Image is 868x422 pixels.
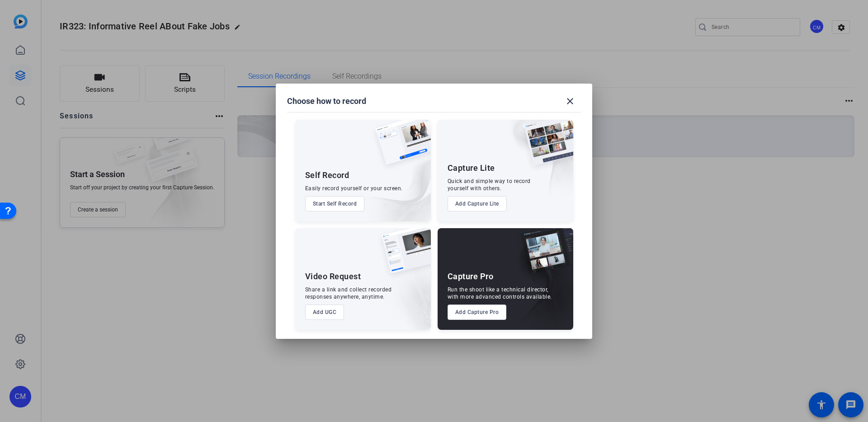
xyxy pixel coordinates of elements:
button: Add Capture Lite [448,196,507,211]
div: Quick and simple way to record yourself with others. [448,178,531,192]
img: embarkstudio-capture-lite.png [492,120,573,210]
div: Easily record yourself or your screen. [305,185,403,192]
img: capture-lite.png [517,120,573,175]
div: Capture Lite [448,163,495,173]
div: Share a link and collect recorded responses anywhere, anytime. [305,286,392,300]
div: Run the shoot like a technical director, with more advanced controls available. [448,286,552,300]
div: Capture Pro [448,271,494,282]
img: ugc-content.png [375,228,431,283]
button: Add Capture Pro [448,305,507,320]
img: embarkstudio-ugc-content.png [378,256,431,330]
h1: Choose how to record [287,96,366,107]
button: Add UGC [305,305,344,320]
img: embarkstudio-capture-pro.png [506,239,573,330]
div: Video Request [305,271,361,282]
img: self-record.png [368,120,431,174]
img: embarkstudio-self-record.png [352,139,431,221]
mat-icon: close [565,96,576,107]
img: capture-pro.png [514,228,573,283]
div: Self Record [305,170,349,181]
button: Start Self Record [305,196,365,211]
